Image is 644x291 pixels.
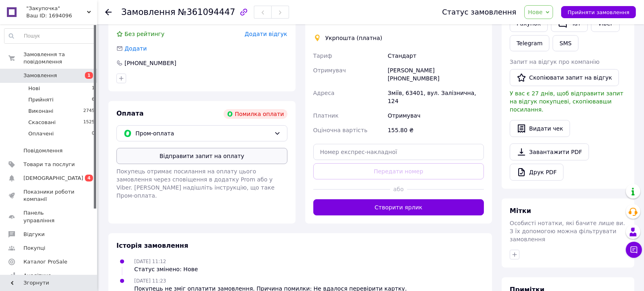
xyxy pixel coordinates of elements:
span: 1525 [83,119,95,126]
a: Друк PDF [510,164,564,181]
span: Додати відгук [245,31,287,37]
span: Тариф [313,53,332,59]
span: Прийняті [28,96,53,103]
span: 0 [92,130,95,137]
a: Завантажити PDF [510,143,589,160]
span: 6 [92,96,95,103]
span: Каталог ProSale [23,258,67,266]
span: Прийняти замовлення [568,9,629,15]
span: 1 [92,85,95,92]
span: Оціночна вартість [313,127,367,133]
span: Запит на відгук про компанію [510,59,600,65]
span: Панель управління [23,209,75,224]
span: Пром-оплата [135,129,271,138]
span: Відгуки [23,231,44,238]
span: Скасовані [28,119,56,126]
span: №361094447 [178,7,235,17]
div: Статус змінено: Нове [134,265,198,273]
input: Пошук [4,29,95,43]
span: Додати [125,45,147,52]
div: Помилка оплати [224,109,287,119]
button: Створити ярлик [313,199,484,215]
div: [PERSON_NAME] [PHONE_NUMBER] [386,63,486,86]
span: У вас є 27 днів, щоб відправити запит на відгук покупцеві, скопіювавши посилання. [510,90,623,113]
span: 1 [85,72,93,79]
span: або [390,185,407,193]
span: Нові [28,85,40,92]
span: Замовлення та повідомлення [23,51,97,65]
span: Покупець отримає посилання на оплату цього замовлення через сповіщення в додатку Prom або у Viber... [116,168,274,199]
span: Адреса [313,90,335,96]
span: [DATE] 11:23 [134,278,166,284]
span: Оплачені [28,130,54,137]
span: Аналітика [23,272,51,279]
div: Повернутися назад [105,8,112,16]
span: Мітки [510,207,531,215]
div: Отримувач [386,108,486,123]
span: Виконані [28,108,53,115]
button: SMS [553,35,579,51]
button: Видати чек [510,120,570,137]
button: Скопіювати запит на відгук [510,69,619,86]
div: Ваш ID: 1694096 [26,12,97,19]
span: Нове [528,9,543,15]
div: Укрпошта (платна) [323,34,384,42]
div: 155.80 ₴ [386,123,486,137]
button: Прийняти замовлення [561,6,636,18]
span: 2745 [83,108,95,115]
span: Повідомлення [23,147,63,154]
span: Оплата [116,110,144,117]
button: Відправити запит на оплату [116,148,287,164]
span: Покупці [23,245,45,252]
a: Telegram [510,35,549,51]
span: [DATE] 11:12 [134,259,166,264]
button: Чат з покупцем [626,242,642,258]
span: 4 [85,175,93,181]
span: Показники роботи компанії [23,188,75,203]
span: Історія замовлення [116,242,188,249]
span: "Закупочка" [26,5,87,12]
span: [DEMOGRAPHIC_DATA] [23,175,83,182]
span: Без рейтингу [125,31,165,37]
span: Товари та послуги [23,161,75,168]
span: Платник [313,112,339,119]
div: Статус замовлення [442,8,517,16]
span: Замовлення [121,7,175,17]
input: Номер експрес-накладної [313,144,484,160]
span: Замовлення [23,72,57,79]
span: Отримувач [313,67,346,74]
div: [PHONE_NUMBER] [124,59,177,67]
div: Стандарт [386,48,486,63]
div: Зміїв, 63401, вул. Залізнична, 124 [386,86,486,108]
span: Особисті нотатки, які бачите лише ви. З їх допомогою можна фільтрувати замовлення [510,220,625,242]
